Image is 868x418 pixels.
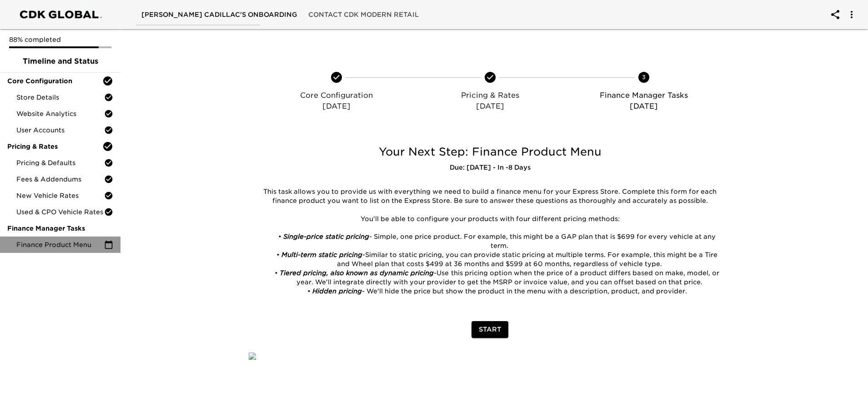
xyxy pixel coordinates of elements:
em: Tiered pricing, also known as dynamic pricing [280,269,434,277]
span: User Accounts [16,126,104,135]
em: Hidden pricing [312,287,362,295]
p: [DATE] [417,101,563,112]
button: account of current user [841,4,863,25]
li: Similar to static pricing, you can provide static pricing at multiple terms. For example, this mi... [265,251,724,269]
span: Timeline and Status [7,56,113,67]
span: New Vehicle Rates [16,191,104,200]
span: Contact CDK Modern Retail [308,9,419,20]
span: Website Analytics [16,109,104,118]
p: [DATE] [571,101,717,112]
p: [DATE] [263,101,410,112]
span: Core Configuration [7,76,102,86]
span: Finance Product Menu [16,240,104,249]
span: Fees & Addendums [16,175,104,184]
em: - [434,269,437,277]
span: Store Details [16,93,104,102]
span: Pricing & Defaults [16,158,104,167]
button: Start [472,321,508,338]
em: Multi-term static pricing [281,251,362,258]
h6: Due: [DATE] - In -8 Days [249,163,731,173]
p: Core Configuration [263,90,410,101]
em: - [362,251,365,258]
li: Use this pricing option when the price of a product differs based on make, model, or year. We'll ... [265,269,724,287]
em: Single-price static pricing [283,233,369,240]
p: 88% completed [9,35,111,44]
p: Finance Manager Tasks [571,90,717,101]
img: qkibX1zbU72zw90W6Gan%2FTemplates%2FRjS7uaFIXtg43HUzxvoG%2F3e51d9d6-1114-4229-a5bf-f5ca567b6beb.jpg [249,353,256,360]
span: Used & CPO Vehicle Rates [16,207,104,217]
span: Start [479,324,501,335]
li: - We'll hide the price but show the product in the menu with a description, product, and provider. [265,287,724,296]
li: - Simple, one price product. For example, this might be a GAP plan that is $699 for every vehicle... [265,232,724,251]
p: This task allows you to provide us with everything we need to build a finance menu for your Expre... [256,187,724,206]
span: [PERSON_NAME] Cadillac's Onboarding [141,9,297,20]
p: Pricing & Rates [417,90,563,101]
span: Pricing & Rates [7,142,102,151]
h5: Your Next Step: Finance Product Menu [249,145,731,159]
text: 3 [642,74,646,81]
button: account of current user [824,4,846,25]
p: You'll be able to configure your products with four different pricing methods: [256,215,724,224]
span: Finance Manager Tasks [7,224,113,233]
